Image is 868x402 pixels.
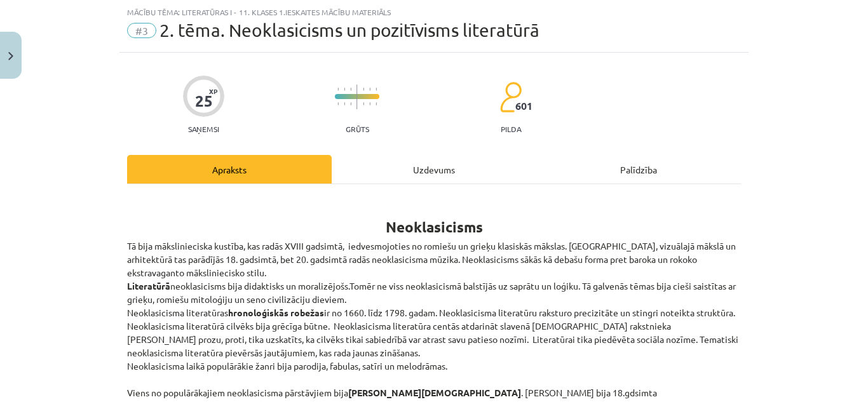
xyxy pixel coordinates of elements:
[209,88,217,95] span: XP
[344,102,345,105] img: icon-short-line-57e1e144782c952c97e751825c79c345078a6d821885a25fce030b3d8c18986b.svg
[337,88,339,91] img: icon-short-line-57e1e144782c952c97e751825c79c345078a6d821885a25fce030b3d8c18986b.svg
[127,280,170,291] strong: Literatūrā
[386,218,483,236] strong: Neoklasicisms
[501,124,521,133] p: pilda
[228,307,324,318] strong: hronoloģiskās robežas
[499,81,522,113] img: students-c634bb4e5e11cddfef0936a35e636f08e4e9abd3cc4e673bd6f9a4125e45ecb1.svg
[348,387,521,398] strong: [PERSON_NAME][DEMOGRAPHIC_DATA]
[376,102,377,105] img: icon-short-line-57e1e144782c952c97e751825c79c345078a6d821885a25fce030b3d8c18986b.svg
[346,124,369,133] p: Grūts
[363,102,364,105] img: icon-short-line-57e1e144782c952c97e751825c79c345078a6d821885a25fce030b3d8c18986b.svg
[536,155,741,184] div: Palīdzība
[127,8,741,17] div: Mācību tēma: Literatūras i - 11. klases 1.ieskaites mācību materiāls
[8,52,13,60] img: icon-close-lesson-0947bae3869378f0d4975bcd49f059093ad1ed9edebbc8119c70593378902aed.svg
[363,88,364,91] img: icon-short-line-57e1e144782c952c97e751825c79c345078a6d821885a25fce030b3d8c18986b.svg
[356,84,358,109] img: icon-long-line-d9ea69661e0d244f92f715978eff75569469978d946b2353a9bb055b3ed8787d.svg
[127,23,156,38] span: #3
[183,124,224,133] p: Saņemsi
[369,102,370,105] img: icon-short-line-57e1e144782c952c97e751825c79c345078a6d821885a25fce030b3d8c18986b.svg
[337,102,339,105] img: icon-short-line-57e1e144782c952c97e751825c79c345078a6d821885a25fce030b3d8c18986b.svg
[350,88,351,91] img: icon-short-line-57e1e144782c952c97e751825c79c345078a6d821885a25fce030b3d8c18986b.svg
[332,155,536,184] div: Uzdevums
[159,20,539,41] span: 2. tēma. Neoklasicisms un pozitīvisms literatūrā
[515,100,532,112] span: 601
[127,155,332,184] div: Apraksts
[369,88,370,91] img: icon-short-line-57e1e144782c952c97e751825c79c345078a6d821885a25fce030b3d8c18986b.svg
[350,102,351,105] img: icon-short-line-57e1e144782c952c97e751825c79c345078a6d821885a25fce030b3d8c18986b.svg
[344,88,345,91] img: icon-short-line-57e1e144782c952c97e751825c79c345078a6d821885a25fce030b3d8c18986b.svg
[376,88,377,91] img: icon-short-line-57e1e144782c952c97e751825c79c345078a6d821885a25fce030b3d8c18986b.svg
[195,92,213,110] div: 25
